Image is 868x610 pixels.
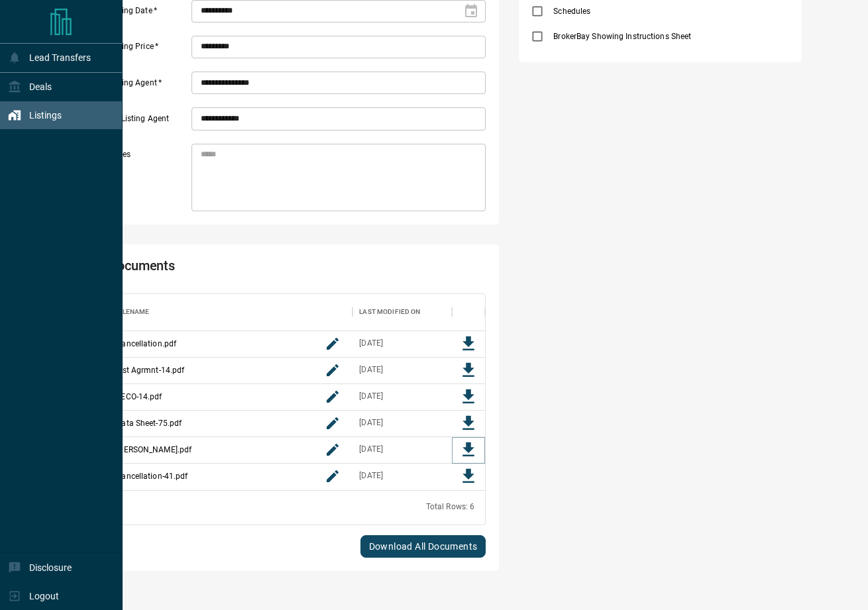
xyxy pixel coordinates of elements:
label: Notes [109,149,188,211]
label: Listing Price [109,41,188,58]
span: Schedules [550,5,594,17]
label: Listing Agent [109,77,188,95]
p: Cancellation.pdf [116,338,176,350]
button: rename button [319,330,346,357]
button: Download File [455,436,482,463]
div: Oct 7, 2025 [359,444,383,455]
button: Download File [455,463,482,489]
button: Download File [455,357,482,383]
button: Download File [455,330,482,357]
button: Download File [455,410,482,436]
label: Co Listing Agent [109,113,188,130]
div: Filename [109,293,353,330]
div: Sep 24, 2025 [359,417,383,429]
span: BrokerBay Showing Instructions Sheet [550,30,694,42]
button: rename button [319,357,346,383]
button: rename button [319,410,346,436]
h2: Documents [109,258,335,280]
div: Last Modified On [353,293,452,330]
p: RECO-14.pdf [116,391,162,403]
button: rename button [319,383,346,410]
div: Oct 14, 2025 [359,338,383,349]
p: List Agrmnt-14.pdf [116,364,184,376]
div: Oct 14, 2025 [359,470,383,482]
button: Download File [455,383,482,410]
p: [PERSON_NAME].pdf [116,444,191,456]
button: rename button [319,463,346,489]
p: Data Sheet-75.pdf [116,417,182,429]
button: rename button [319,436,346,463]
div: Sep 24, 2025 [359,364,383,376]
div: Filename [116,293,149,330]
label: Listing Date [109,5,188,23]
button: Download All Documents [360,535,486,558]
div: Total Rows: 6 [426,501,475,513]
div: Sep 24, 2025 [359,391,383,402]
p: Cancellation-41.pdf [116,470,188,482]
div: Last Modified On [359,293,420,330]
